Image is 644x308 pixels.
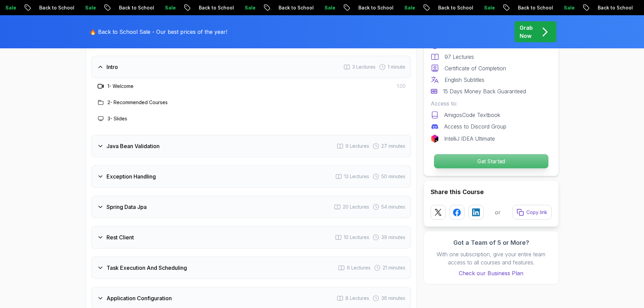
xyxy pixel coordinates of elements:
[344,173,369,180] span: 13 Lectures
[520,24,533,40] p: Grab Now
[431,187,552,197] h2: Share this Course
[444,135,495,143] p: IntelliJ IDEA Ultimate
[352,64,376,70] span: 3 Lectures
[272,4,318,11] p: Back to School
[91,226,411,248] button: Rest Client10 Lectures 39 minutes
[381,295,405,302] span: 36 minutes
[591,4,637,11] p: Back to School
[526,209,547,216] p: Copy link
[431,238,552,247] h3: Got a Team of 5 or More?
[381,173,405,180] span: 50 minutes
[106,203,147,211] h3: Spring Data Jpa
[90,28,227,36] p: 🔥 Back to School Sale - Our best prices of the year!
[431,99,552,108] p: Access to:
[108,99,168,106] h3: 2 - Recommended Courses
[343,204,369,210] span: 20 Lectures
[512,205,552,220] button: Copy link
[381,143,405,149] span: 27 minutes
[192,4,238,11] p: Back to School
[433,154,548,169] button: Get Started
[431,135,439,143] img: jetbrains logo
[91,257,411,279] button: Task Execution And Scheduling6 Lectures 21 minutes
[383,264,405,271] span: 21 minutes
[381,204,405,210] span: 54 minutes
[159,4,180,11] p: Sale
[91,56,411,78] button: Intro3 Lectures 1 minute
[106,142,160,150] h3: Java Bean Validation
[443,87,526,95] p: 15 Days Money Back Guaranteed
[397,83,406,90] span: 1:00
[444,122,506,131] p: Access to Discord Group
[398,4,420,11] p: Sale
[495,208,501,216] p: or
[108,115,127,122] h3: 3 - Slides
[106,233,134,241] h3: Rest Client
[445,76,484,84] p: English Subtitles
[345,295,369,302] span: 8 Lectures
[388,64,405,70] span: 1 minute
[432,4,478,11] p: Back to School
[352,4,398,11] p: Back to School
[511,4,557,11] p: Back to School
[434,154,548,168] p: Get Started
[106,172,156,181] h3: Exception Handling
[557,4,579,11] p: Sale
[478,4,499,11] p: Sale
[33,4,79,11] p: Back to School
[79,4,100,11] p: Sale
[91,196,411,218] button: Spring Data Jpa20 Lectures 54 minutes
[106,63,118,71] h3: Intro
[106,294,172,302] h3: Application Configuration
[108,83,134,90] h3: 1 - Welcome
[445,53,474,61] p: 97 Lectures
[113,4,159,11] p: Back to School
[381,234,405,241] span: 39 minutes
[444,111,500,119] p: AmigosCode Textbook
[91,135,411,157] button: Java Bean Validation9 Lectures 27 minutes
[431,269,552,277] a: Check our Business Plan
[445,64,506,72] p: Certificate of Completion
[345,143,369,149] span: 9 Lectures
[347,264,371,271] span: 6 Lectures
[238,4,260,11] p: Sale
[344,234,369,241] span: 10 Lectures
[431,250,552,266] p: With one subscription, give your entire team access to all courses and features.
[91,165,411,188] button: Exception Handling13 Lectures 50 minutes
[318,4,340,11] p: Sale
[106,264,187,272] h3: Task Execution And Scheduling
